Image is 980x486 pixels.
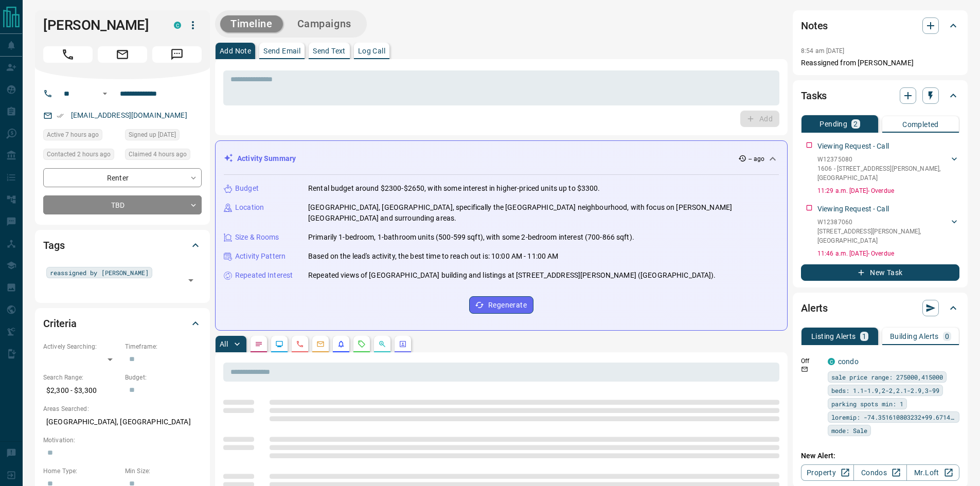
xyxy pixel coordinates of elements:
[831,412,956,422] span: loremip: -74.351610803232+99.671474661764,-04.402791627794+90.335350031994,-18.916360609548+85.62...
[817,227,949,245] p: [STREET_ADDRESS][PERSON_NAME] , [GEOGRAPHIC_DATA]
[43,436,202,445] p: Motivation:
[43,342,120,351] p: Actively Searching:
[57,112,64,119] svg: Email Verified
[308,202,779,224] p: [GEOGRAPHIC_DATA], [GEOGRAPHIC_DATA], specifically the [GEOGRAPHIC_DATA] neighbourhood, with focu...
[801,17,828,34] h2: Notes
[399,340,407,348] svg: Agent Actions
[817,186,959,195] p: 11:29 a.m. [DATE] - Overdue
[853,120,858,128] p: 2
[43,315,77,332] h2: Criteria
[801,366,808,373] svg: Email
[902,121,939,128] p: Completed
[358,47,385,55] p: Log Call
[801,300,828,316] h2: Alerts
[801,47,845,55] p: 8:54 am [DATE]
[220,47,251,55] p: Add Note
[862,333,866,340] p: 1
[43,17,158,33] h1: [PERSON_NAME]
[43,237,64,254] h2: Tags
[828,358,835,365] div: condos.ca
[235,270,293,281] p: Repeated Interest
[801,13,959,38] div: Notes
[184,273,198,287] button: Open
[235,232,279,243] p: Size & Rooms
[296,340,304,348] svg: Calls
[43,466,120,476] p: Home Type:
[358,340,366,348] svg: Requests
[235,202,264,213] p: Location
[831,399,903,409] span: parking spots min: 1
[125,373,202,382] p: Budget:
[125,342,202,351] p: Timeframe:
[853,464,906,481] a: Condos
[945,333,949,340] p: 0
[237,153,296,164] p: Activity Summary
[801,83,959,108] div: Tasks
[817,215,959,247] div: W12387060[STREET_ADDRESS][PERSON_NAME],[GEOGRAPHIC_DATA]
[125,129,202,143] div: Sun Jul 19 2015
[43,129,120,143] div: Tue Sep 16 2025
[801,58,959,68] p: Reassigned from [PERSON_NAME]
[811,333,856,340] p: Listing Alerts
[817,204,889,214] p: Viewing Request - Call
[313,47,346,55] p: Send Text
[801,451,959,461] p: New Alert:
[125,149,202,163] div: Tue Sep 16 2025
[749,154,764,164] p: -- ago
[43,149,120,163] div: Tue Sep 16 2025
[831,425,867,436] span: mode: Sale
[817,249,959,258] p: 11:46 a.m. [DATE] - Overdue
[220,15,283,32] button: Timeline
[817,153,959,185] div: W123750801606 - [STREET_ADDRESS][PERSON_NAME],[GEOGRAPHIC_DATA]
[801,296,959,320] div: Alerts
[152,46,202,63] span: Message
[801,356,822,366] p: Off
[337,340,345,348] svg: Listing Alerts
[71,111,187,119] a: [EMAIL_ADDRESS][DOMAIN_NAME]
[817,218,949,227] p: W12387060
[308,270,716,281] p: Repeated views of [GEOGRAPHIC_DATA] building and listings at [STREET_ADDRESS][PERSON_NAME] ([GEOG...
[831,385,939,395] span: beds: 1.1-1.9,2-2,2.1-2.9,3-99
[47,149,111,159] span: Contacted 2 hours ago
[235,251,286,262] p: Activity Pattern
[308,232,634,243] p: Primarily 1-bedroom, 1-bathroom units (500-599 sqft), with some 2-bedroom interest (700-866 sqft).
[817,164,949,183] p: 1606 - [STREET_ADDRESS][PERSON_NAME] , [GEOGRAPHIC_DATA]
[47,130,99,140] span: Active 7 hours ago
[43,413,202,430] p: [GEOGRAPHIC_DATA], [GEOGRAPHIC_DATA]
[43,233,202,258] div: Tags
[129,149,187,159] span: Claimed 4 hours ago
[801,87,827,104] h2: Tasks
[801,264,959,281] button: New Task
[43,311,202,336] div: Criteria
[129,130,176,140] span: Signed up [DATE]
[43,404,202,413] p: Areas Searched:
[316,340,325,348] svg: Emails
[255,340,263,348] svg: Notes
[308,251,559,262] p: Based on the lead's activity, the best time to reach out is: 10:00 AM - 11:00 AM
[125,466,202,476] p: Min Size:
[838,357,859,366] a: condo
[817,155,949,164] p: W12375080
[43,168,202,187] div: Renter
[263,47,300,55] p: Send Email
[275,340,283,348] svg: Lead Browsing Activity
[50,267,149,278] span: reassigned by [PERSON_NAME]
[220,340,228,348] p: All
[819,120,847,128] p: Pending
[224,149,779,168] div: Activity Summary-- ago
[43,46,93,63] span: Call
[378,340,386,348] svg: Opportunities
[43,195,202,214] div: TBD
[174,22,181,29] div: condos.ca
[817,141,889,152] p: Viewing Request - Call
[99,87,111,100] button: Open
[235,183,259,194] p: Budget
[906,464,959,481] a: Mr.Loft
[469,296,533,314] button: Regenerate
[890,333,939,340] p: Building Alerts
[287,15,362,32] button: Campaigns
[831,372,943,382] span: sale price range: 275000,415000
[43,373,120,382] p: Search Range:
[43,382,120,399] p: $2,300 - $3,300
[308,183,600,194] p: Rental budget around $2300-$2650, with some interest in higher-priced units up to $3300.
